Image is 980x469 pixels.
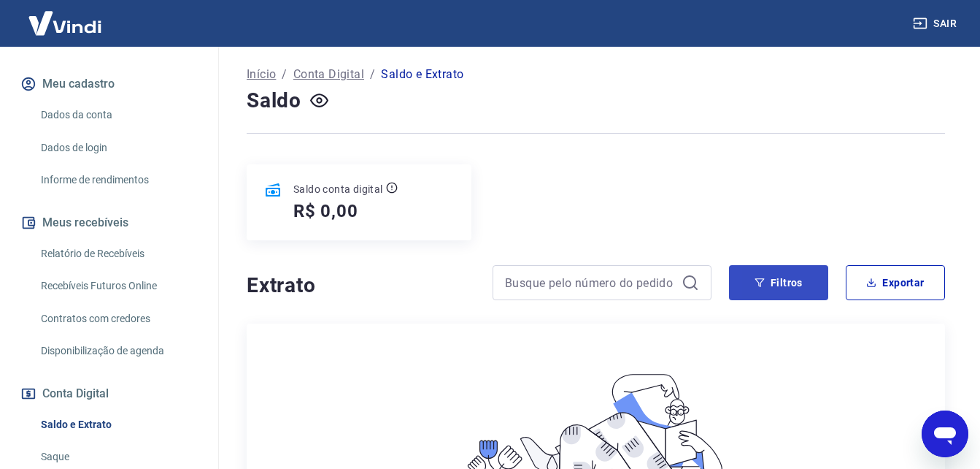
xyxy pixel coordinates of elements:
[35,271,201,301] a: Recebíveis Futuros Online
[247,271,475,300] h4: Extrato
[293,182,383,197] p: Saldo conta digital
[35,304,201,334] a: Contratos com credores
[505,272,676,294] input: Busque pelo número do pedido
[293,66,364,83] a: Conta Digital
[910,10,962,37] button: Sair
[18,68,201,100] button: Meu cadastro
[35,410,201,440] a: Saldo e Extrato
[247,66,276,83] a: Início
[293,199,358,223] h5: R$ 0,00
[370,66,375,83] p: /
[18,1,112,45] img: Vindi
[18,378,201,410] button: Conta Digital
[35,239,201,269] a: Relatório de Recebíveis
[381,66,463,83] p: Saldo e Extrato
[35,100,201,130] a: Dados da conta
[729,265,828,300] button: Filtros
[922,411,968,457] iframe: Botão para abrir a janela de mensagens
[846,265,945,300] button: Exportar
[282,66,287,83] p: /
[35,165,201,195] a: Informe de rendimentos
[35,336,201,366] a: Disponibilização de agenda
[247,86,301,115] h4: Saldo
[35,133,201,163] a: Dados de login
[18,207,201,239] button: Meus recebíveis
